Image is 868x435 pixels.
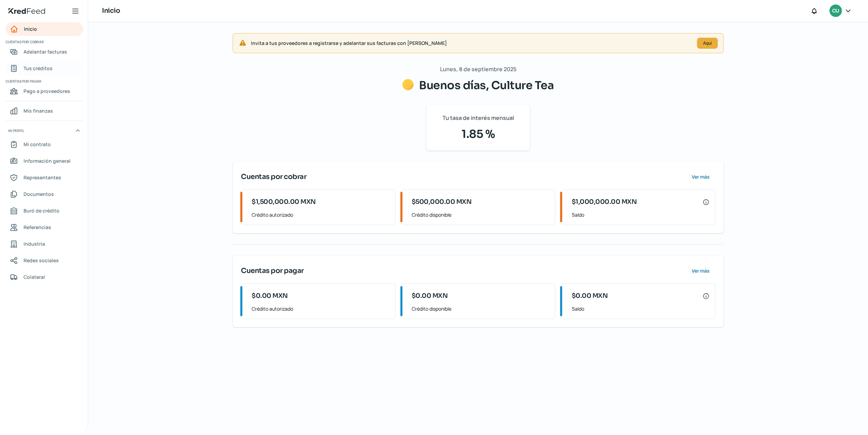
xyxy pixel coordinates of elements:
span: $500,000.00 MXN [412,197,472,207]
span: Cuentas por pagar [6,78,82,84]
span: Industria [24,239,45,248]
a: Información general [6,154,83,168]
span: Saldo [571,210,709,219]
span: Referencias [24,223,51,231]
span: Crédito autorizado [252,304,390,313]
span: Crédito autorizado [252,210,390,219]
a: Tus créditos [6,62,83,75]
a: Adelantar facturas [6,45,83,59]
span: Información general [24,157,71,165]
span: 1.85 % [435,126,522,142]
span: $1,500,000.00 MXN [252,197,316,207]
button: Ver más [686,264,715,278]
span: Mi contrato [24,140,51,149]
a: Industria [6,237,83,251]
a: Redes sociales [6,254,83,267]
span: Saldo [571,304,709,313]
span: Cuentas por cobrar [6,39,82,45]
button: Ver más [686,170,715,184]
span: Invita a tus proveedores a registrarse y adelantar sus facturas con [PERSON_NAME] [251,39,691,47]
span: Pago a proveedores [24,87,70,95]
span: Tus créditos [24,64,53,73]
span: Tu tasa de interés mensual [442,113,514,123]
span: Aquí [703,41,712,45]
span: Redes sociales [24,256,59,265]
span: Ver más [692,268,710,273]
span: Crédito disponible [412,210,550,219]
a: Colateral [6,270,83,284]
a: Mis finanzas [6,104,83,118]
a: Mi contrato [6,138,83,151]
span: Ver más [692,174,710,179]
h1: Inicio [102,6,120,16]
span: Lunes, 8 de septiembre 2025 [440,64,516,74]
a: Buró de crédito [6,204,83,218]
span: Documentos [24,190,54,198]
button: Aquí [697,38,718,49]
a: Pago a proveedores [6,84,83,98]
span: Adelantar facturas [24,47,67,56]
span: CU [832,7,839,15]
span: Cuentas por cobrar [241,172,306,182]
span: Representantes [24,173,61,182]
span: $0.00 MXN [252,291,288,301]
a: Inicio [6,22,83,36]
span: Colateral [24,273,45,281]
span: Mis finanzas [24,106,53,115]
span: Mi perfil [8,127,24,134]
span: $0.00 MXN [412,291,448,301]
a: Referencias [6,220,83,234]
span: Buró de crédito [24,206,59,215]
span: Inicio [24,25,37,33]
a: Documentos [6,187,83,201]
a: Representantes [6,171,83,185]
span: Buenos días, Culture Tea [419,78,554,92]
span: Cuentas por pagar [241,266,304,276]
span: $0.00 MXN [571,291,608,301]
span: $1,000,000.00 MXN [571,197,637,207]
span: Crédito disponible [412,304,550,313]
img: Saludos [402,79,413,90]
